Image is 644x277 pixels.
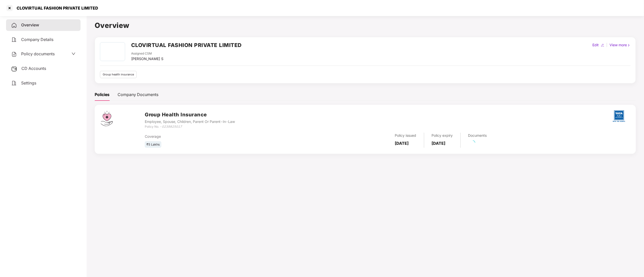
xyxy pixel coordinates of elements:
[21,37,53,42] span: Company Details
[11,66,17,72] img: svg+xml;base64,PHN2ZyB3aWR0aD0iMjUiIGhlaWdodD0iMjQiIHZpZXdCb3g9IjAgMCAyNSAyNCIgZmlsbD0ibm9uZSIgeG...
[601,43,604,47] img: editIcon
[101,111,113,126] img: svg+xml;base64,PHN2ZyB4bWxucz0iaHR0cDovL3d3dy53My5vcmcvMjAwMC9zdmciIHdpZHRoPSI0Ny43MTQiIGhlaWdodD...
[71,52,76,56] span: down
[145,111,235,119] h3: Group Health Insurance
[21,22,39,27] span: Overview
[131,56,163,62] div: [PERSON_NAME] S
[609,42,632,48] div: View more
[145,124,235,129] div: Policy No. -
[118,91,158,98] div: Company Documents
[11,37,17,43] img: svg+xml;base64,PHN2ZyB4bWxucz0iaHR0cDovL3d3dy53My5vcmcvMjAwMC9zdmciIHdpZHRoPSIyNCIgaGVpZ2h0PSIyNC...
[11,51,17,57] img: svg+xml;base64,PHN2ZyB4bWxucz0iaHR0cDovL3d3dy53My5vcmcvMjAwMC9zdmciIHdpZHRoPSIyNCIgaGVpZ2h0PSIyNC...
[14,6,98,11] div: CLOVIRTUAL FASHION PRIVATE LIMITED
[11,80,17,86] img: svg+xml;base64,PHN2ZyB4bWxucz0iaHR0cDovL3d3dy53My5vcmcvMjAwMC9zdmciIHdpZHRoPSIyNCIgaGVpZ2h0PSIyNC...
[11,22,17,28] img: svg+xml;base64,PHN2ZyB4bWxucz0iaHR0cDovL3d3dy53My5vcmcvMjAwMC9zdmciIHdpZHRoPSIyNCIgaGVpZ2h0PSIyNC...
[162,125,182,128] i: 0239825017
[432,133,453,138] div: Policy expiry
[627,43,631,47] img: rightIcon
[395,141,409,146] b: [DATE]
[95,20,636,31] h1: Overview
[95,91,110,98] div: Policies
[21,66,46,71] span: CD Accounts
[432,141,446,146] b: [DATE]
[471,140,476,145] span: loading
[131,51,163,56] div: Assigned CSM
[100,71,137,78] div: Group health insurance
[468,133,487,138] div: Documents
[21,51,55,56] span: Policy documents
[21,80,36,85] span: Settings
[610,107,628,125] img: tatag.png
[592,42,600,48] div: Edit
[395,133,416,138] div: Policy issued
[605,42,609,48] div: |
[145,141,161,148] div: ₹5 Lakhs
[131,41,242,49] h2: CLOVIRTUAL FASHION PRIVATE LIMITED
[145,119,235,124] div: Employee, Spouse, Children, Parent Or Parent-In-Law
[145,134,306,139] div: Coverage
